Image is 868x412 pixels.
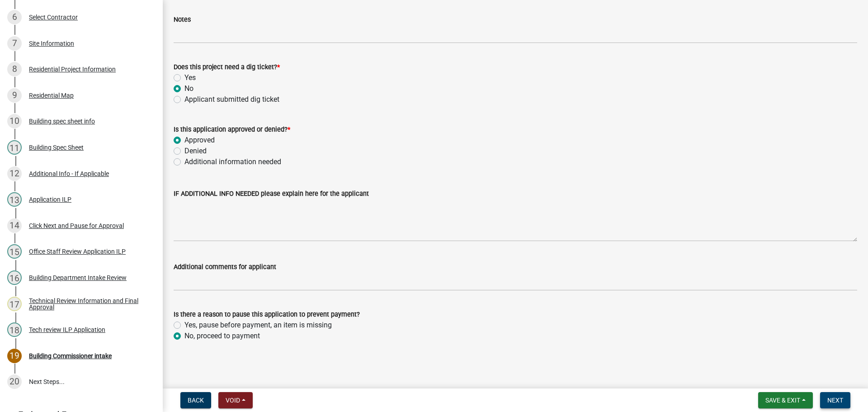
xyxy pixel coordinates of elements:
[29,66,116,72] div: Residential Project Information
[827,397,843,404] span: Next
[29,298,148,310] div: Technical Review Information and Final Approval
[7,88,22,103] div: 9
[7,166,22,181] div: 12
[29,223,124,229] div: Click Next and Pause for Approval
[174,191,369,197] label: IF ADDITIONAL INFO NEEDED please explain here for the applicant
[29,275,127,281] div: Building Department Intake Review
[29,14,78,20] div: Select Contractor
[29,144,84,151] div: Building Spec Sheet
[7,140,22,155] div: 11
[174,264,276,270] label: Additional comments for applicant
[29,353,112,359] div: Building Commissioner intake
[29,92,74,99] div: Residential Map
[184,83,193,94] label: No
[184,94,279,105] label: Applicant submitted dig ticket
[7,192,22,207] div: 13
[29,327,105,333] div: Tech review ILP Application
[7,297,22,311] div: 17
[7,374,22,389] div: 20
[174,127,290,133] label: Is this application approved or denied?
[7,218,22,233] div: 14
[29,170,109,177] div: Additional Info - If Applicable
[7,322,22,337] div: 18
[184,331,260,341] label: No, proceed to payment
[174,64,280,71] label: Does this project need a dig ticket?
[7,62,22,76] div: 8
[188,397,204,404] span: Back
[765,397,800,404] span: Save & Exit
[174,17,191,23] label: Notes
[7,244,22,259] div: 15
[7,349,22,363] div: 19
[29,118,95,124] div: Building spec sheet info
[7,36,22,51] div: 7
[226,397,240,404] span: Void
[184,320,332,331] label: Yes, pause before payment, an item is missing
[29,40,74,47] div: Site Information
[758,392,813,408] button: Save & Exit
[184,146,207,156] label: Denied
[174,312,360,318] label: Is there a reason to pause this application to prevent payment?
[7,114,22,128] div: 10
[29,248,126,255] div: Office Staff Review Application ILP
[7,270,22,285] div: 16
[184,72,196,83] label: Yes
[820,392,850,408] button: Next
[180,392,211,408] button: Back
[184,156,281,167] label: Additional information needed
[7,10,22,24] div: 6
[184,135,215,146] label: Approved
[29,196,71,203] div: Application ILP
[218,392,253,408] button: Void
